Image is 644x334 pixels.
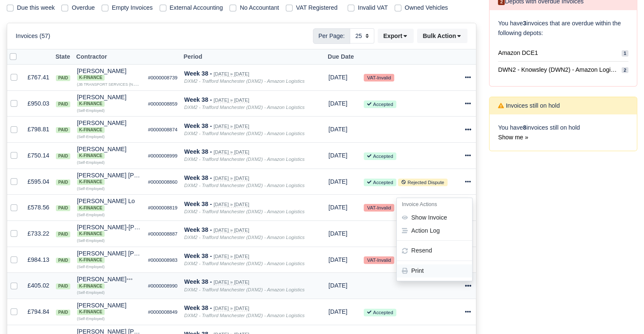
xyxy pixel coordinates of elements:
div: [PERSON_NAME] K-Finance [77,146,141,159]
span: paid [56,283,70,289]
a: Show Invoice [397,211,472,224]
div: Bulk Action [417,29,467,43]
span: K-Finance [77,127,105,133]
strong: Week 38 - [184,70,212,77]
i: DXM2 - Trafford Manchester (DXM2) - Amazon Logistics [184,287,304,292]
button: Export [378,29,414,43]
span: paid [56,205,70,211]
span: DWN2 - Knowsley (DWN2) - Amazon Logistics (L34 7XL) [498,65,618,75]
div: [PERSON_NAME] [PERSON_NAME] [77,250,141,263]
div: [PERSON_NAME] [77,120,141,133]
small: (Self-Employed) [77,160,105,165]
h6: Invoices still on hold [498,102,560,109]
i: DXM2 - Trafford Manchester (DXM2) - Amazon Logistics [184,183,304,188]
div: [PERSON_NAME] [PERSON_NAME] K-Finance [77,250,141,263]
div: [PERSON_NAME] [PERSON_NAME] [77,172,141,185]
small: [DATE] » [DATE] [213,149,249,155]
strong: Week 38 - [184,278,212,285]
div: [PERSON_NAME] K-Finance [77,276,141,289]
i: DXM2 - Trafford Manchester (DXM2) - Amazon Logistics [184,157,304,162]
strong: Week 38 - [184,148,212,155]
span: 8 hours from now [329,100,348,107]
span: 8 hours from now [329,178,348,185]
p: You have invoices that are overdue within the following depots: [498,19,628,38]
small: [DATE] » [DATE] [213,202,249,207]
span: 8 hours from now [329,256,348,263]
label: Owned Vehicles [405,3,448,13]
i: DXM2 - Trafford Manchester (DXM2) - Amazon Logistics [184,235,304,240]
div: [PERSON_NAME] [77,68,141,81]
td: £595.04 [24,168,53,195]
small: (Self-Employed) [77,187,105,191]
small: (Self-Employed) [77,239,105,243]
small: [DATE] » [DATE] [213,71,249,77]
span: paid [56,310,70,315]
i: DXM2 - Trafford Manchester (DXM2) - Amazon Logistics [184,209,304,214]
span: 2 [622,67,628,73]
small: [DATE] » [DATE] [213,228,249,233]
h6: Invoice Actions [397,198,472,211]
small: (Self-Employed) [77,135,105,139]
strong: Week 38 - [184,122,212,129]
label: External Accounting [170,3,223,13]
span: paid [56,258,70,263]
span: paid [56,231,70,237]
span: 8 hours from now [329,126,348,133]
label: VAT Registered [296,3,337,13]
span: K-Finance [77,283,105,289]
small: #0000008887 [148,231,177,236]
strong: Week 38 - [184,96,212,103]
label: Invalid VAT [358,3,388,13]
span: K-Finance [77,257,105,263]
div: [PERSON_NAME]-[PERSON_NAME] [77,224,141,237]
span: paid [56,179,70,185]
small: (Self-Employed) [77,291,105,295]
strong: Week 38 - [184,174,212,181]
a: Show me » [498,134,528,141]
strong: Week 38 - [184,253,212,259]
a: DWN2 - Knowsley (DWN2) - Amazon Logistics (L34 7XL) 2 [498,62,628,78]
small: [DATE] » [DATE] [213,306,249,311]
div: [PERSON_NAME] [77,302,141,315]
th: Contractor [74,49,145,65]
button: Action Log [397,224,472,237]
strong: Week 38 - [184,304,212,311]
span: paid [56,127,70,133]
small: [DATE] » [DATE] [213,176,249,181]
small: Accepted [364,309,396,316]
span: paid [56,153,70,159]
td: £794.84 [24,299,53,325]
div: [PERSON_NAME] [77,94,141,107]
span: paid [56,75,70,81]
span: Per Page: [313,28,350,43]
span: 8 hours from now [329,152,348,159]
label: Overdue [72,3,95,13]
div: [PERSON_NAME] K-Finance [77,94,141,107]
span: K-Finance [77,309,105,315]
span: K-Finance [77,205,105,211]
small: Accepted [364,179,396,186]
span: 8 hours from now [329,282,348,289]
small: [DATE] » [DATE] [213,254,249,259]
iframe: Chat Widget [602,293,644,334]
td: £767.41 [24,65,53,91]
small: (Self-Employed) [77,317,105,321]
div: Export [378,29,417,43]
strong: 8 [523,124,526,131]
small: #0000008860 [148,179,177,185]
div: [PERSON_NAME] [77,146,141,159]
small: VAT-Invalid [364,204,394,212]
th: Due Date [325,49,360,65]
div: [PERSON_NAME] K-Finance [77,68,141,81]
label: Empty Invoices [112,3,153,13]
div: [PERSON_NAME] Lo K-Finance [77,198,141,211]
td: £733.22 [24,220,53,247]
div: [PERSON_NAME] [77,276,141,289]
small: Rejected Dispute [398,179,448,186]
td: £578.56 [24,195,53,221]
td: £950.03 [24,90,53,117]
small: #0000008983 [148,258,177,263]
span: 8 hours from now [329,74,348,81]
strong: Week 38 - [184,226,212,233]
